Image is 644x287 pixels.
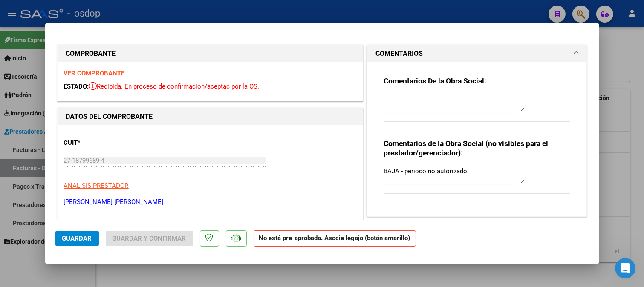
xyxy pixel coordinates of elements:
button: Guardar y Confirmar [106,231,193,246]
h1: COMENTARIOS [375,49,423,59]
div: COMENTARIOS [367,62,587,216]
button: Selector de emoji [27,222,34,229]
span: ANALISIS PRESTADOR [64,182,129,189]
strong: COMPROBANTE [66,49,116,57]
strong: Comentarios de la Obra Social (no visibles para el prestador/gerenciador): [384,139,548,157]
iframe: Intercom live chat [615,258,635,278]
div: Cerrar [150,3,165,19]
div: Entiendo perfectamente! que tengas lindo díaAdd reaction [7,193,140,220]
span: Recibida. En proceso de confirmacion/aceptac por la OS. [89,83,260,90]
div: Ludmila dice… [7,84,164,134]
button: Inicio [133,3,150,20]
button: Selector de gif [40,222,47,229]
p: Activo en los últimos 15m [41,11,113,19]
div: Ludmila dice… [7,193,164,238]
strong: DATOS DEL COMPROBANTE [66,112,153,121]
mat-expansion-panel-header: COMENTARIOS [367,45,587,62]
div: Profile image for Ludmila [24,5,38,18]
strong: No está pre-aprobada. Asocie legajo (botón amarillo) [254,230,416,247]
h1: [PERSON_NAME] [41,4,97,11]
span: Guardar [62,235,92,242]
strong: Comentarios De la Obra Social: [384,77,486,85]
div: Por el momento no puedo realizarlo, voy a derivarlo a sistemas y te mantengo al tanto cuando me d... [7,84,140,127]
button: Start recording [54,222,61,229]
div: Claudio dice… [7,8,164,83]
span: ESTADO: [64,83,89,90]
div: Ok, si por favor. tengan presente que bajar de manera manual esos archivos, implica tiempo de tra... [31,134,164,186]
div: Entiendo que de la manera que se realiza desde el Link, es hacerlo manualmente. Podrán Uds. bajar... [31,8,164,77]
div: Claudio dice… [7,134,164,193]
span: Guardar y Confirmar [113,235,186,242]
div: Ok, si por favor. tengan presente que bajar de manera manual esos archivos, implica tiempo de tra... [38,139,157,181]
a: VER COMPROBANTE [64,69,125,77]
div: Entiendo que de la manera que se realiza desde el Link, es hacerlo manualmente. Podrán Uds. bajar... [38,13,157,72]
p: Area destinado * [64,219,152,229]
button: go back [6,3,22,20]
textarea: Escribe un mensaje... [7,204,163,218]
p: [PERSON_NAME] [PERSON_NAME] [64,197,356,207]
button: Guardar [55,231,99,246]
p: CUIT [64,138,152,148]
div: Entiendo perfectamente! que tengas lindo día [14,198,133,215]
button: Enviar un mensaje… [146,218,160,232]
button: Adjuntar un archivo [13,222,20,229]
div: Por el momento no puedo realizarlo, voy a derivarlo a sistemas y te mantengo al tanto cuando me d... [14,89,133,122]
